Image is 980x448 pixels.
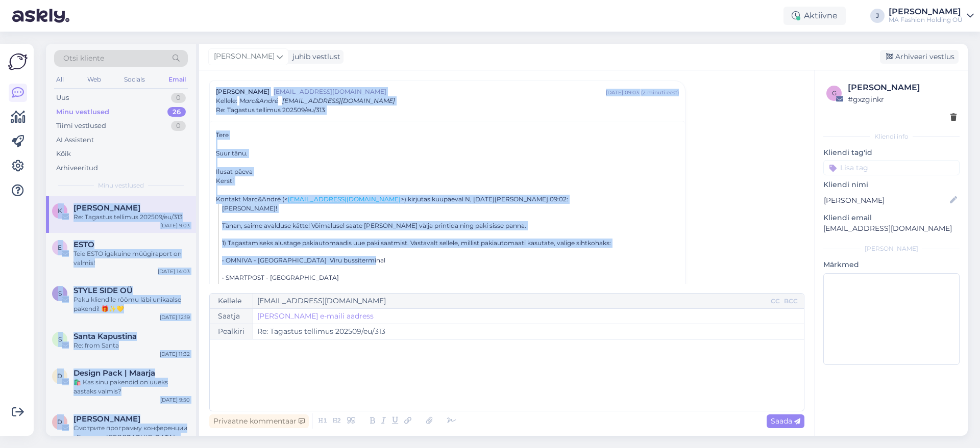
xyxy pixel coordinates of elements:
div: Minu vestlused [56,107,109,117]
img: Askly Logo [8,52,28,71]
div: ( 2 minuti eest ) [641,89,679,96]
p: Tänan, saime avalduse kätte! Võimalusel saate [PERSON_NAME] välja printida ning paki sisse panna. [222,221,678,230]
p: [PERSON_NAME]! [222,204,678,213]
div: [DATE] 14:03 [158,268,190,275]
div: Tere [216,130,679,186]
div: Arhiveeritud [56,163,98,173]
div: Re: from Santa [73,341,190,350]
span: K [58,207,62,215]
div: [PERSON_NAME] [823,244,960,253]
div: Socials [122,73,147,86]
a: [PERSON_NAME]MA Fashion Holding OÜ [889,8,974,24]
div: Kõik [56,149,71,159]
div: BCC [782,297,800,306]
span: D [57,418,62,426]
div: Kersti [216,176,679,186]
span: E [58,244,62,251]
div: [DATE] 11:32 [160,350,190,358]
span: Re: Tagastus tellimus 202509/eu/313 [216,106,325,115]
div: CC [769,297,782,306]
span: Kersti K [73,203,140,213]
span: STYLE SIDE OÜ [73,286,133,295]
div: [DATE] 9:03 [160,222,190,229]
div: Email [166,73,188,86]
span: Design Pack | Maarja [73,368,155,378]
div: 0 [171,93,186,103]
div: AI Assistent [56,135,94,145]
div: Pealkiri [210,324,253,339]
div: 0 [171,121,186,131]
div: Suur tänu. [216,149,679,158]
div: [DATE] 09:03 [606,89,639,96]
div: [DATE] 9:50 [160,396,190,404]
span: Saada [771,416,800,426]
div: Re: Tagastus tellimus 202509/eu/313 [73,213,190,222]
div: Saatja [210,309,253,324]
span: Minu vestlused [98,181,144,190]
span: Marc&André [239,97,278,104]
span: • SMARTPOST - [GEOGRAPHIC_DATA] [222,274,339,281]
span: Dmitri Fefilov [73,414,140,424]
div: Uus [56,93,69,103]
span: [PERSON_NAME] [216,87,269,96]
div: Kontakt Marc&André (< >) kirjutas kuupäeval N, [DATE][PERSON_NAME] 09:02: [216,195,679,204]
p: Kliendi nimi [823,179,960,190]
span: 1) Tagastamiseks alustage pakiautomaadis uue paki saatmist. Vastavalt sellele, millist pakiautoma... [222,239,611,247]
input: Lisa nimi [824,195,948,206]
span: D [57,372,62,380]
div: All [54,73,66,86]
span: ESTO [73,240,94,249]
p: Märkmed [823,259,960,270]
span: Santa Kapustina [73,332,137,341]
div: Kellele [210,294,253,308]
div: [DATE] 12:19 [160,313,190,321]
input: Lisa tag [823,160,960,175]
p: Kliendi email [823,213,960,223]
div: MA Fashion Holding OÜ [889,16,963,24]
span: [PERSON_NAME] [214,51,275,62]
div: juhib vestlust [288,51,340,62]
div: # gxzginkr [848,94,957,105]
div: Paku kliendile rõõmu läbi unikaalse pakendi! 🎁✨💛 [73,295,190,313]
div: Kliendi info [823,132,960,141]
input: Write subject here... [253,324,804,339]
div: Ilusat päeva [216,167,679,176]
p: Kliendi tag'id [823,147,960,158]
span: S [58,335,62,343]
input: Recepient... [253,294,769,308]
div: Aktiivne [783,7,846,25]
span: [EMAIL_ADDRESS][DOMAIN_NAME] [274,87,606,96]
span: Kellele : [216,97,237,104]
a: [PERSON_NAME] e-maili aadress [257,311,374,322]
span: S [58,289,62,297]
div: Arhiveeri vestlus [880,50,959,64]
div: Privaatne kommentaar [209,414,309,428]
span: [EMAIL_ADDRESS][DOMAIN_NAME] [282,97,395,104]
div: Teie ESTO igakuine müügiraport on valmis! [73,249,190,268]
span: • OMNIVA - [GEOGRAPHIC_DATA] Viru bussiterminal [222,256,385,264]
div: 26 [167,107,186,117]
div: [PERSON_NAME] [848,82,957,94]
div: [PERSON_NAME] [889,8,963,16]
p: [EMAIL_ADDRESS][DOMAIN_NAME] [823,223,960,234]
div: 🛍️ Kas sinu pakendid on uueks aastaks valmis? [73,378,190,396]
div: Tiimi vestlused [56,121,106,131]
div: J [870,9,885,23]
span: Otsi kliente [63,53,104,64]
div: Смотрите программу конференции «Бизнес в [GEOGRAPHIC_DATA] и [GEOGRAPHIC_DATA]: возможности и выз... [73,424,190,442]
a: [EMAIL_ADDRESS][DOMAIN_NAME] [288,195,401,203]
span: g [832,89,837,97]
div: Web [85,73,103,86]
